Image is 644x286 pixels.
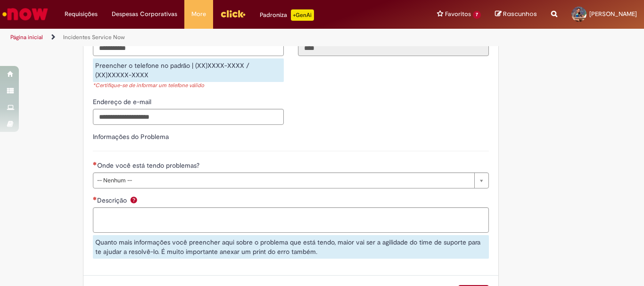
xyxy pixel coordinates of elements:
input: Endereço de e-mail [93,109,284,125]
div: *Certifique-se de informar um telefone válido [93,82,284,90]
span: Necessários [93,162,97,165]
div: Preencher o telefone no padrão | (XX)XXXX-XXXX / (XX)XXXXX-XXXX [93,58,284,82]
a: Página inicial [10,33,43,41]
label: Informações do Problema [93,132,169,141]
span: Endereço de e-mail [93,98,153,106]
span: 7 [473,11,481,19]
ul: Trilhas de página [7,29,422,46]
span: [PERSON_NAME] [589,10,637,18]
p: +GenAi [291,9,314,21]
span: Onde você está tendo problemas? [97,161,201,170]
span: Despesas Corporativas [112,9,177,19]
span: Rascunhos [503,9,537,18]
span: Ajuda para Descrição [128,196,140,204]
span: Requisições [65,9,98,19]
span: More [191,9,206,19]
a: Rascunhos [495,10,537,19]
a: Incidentes Service Now [63,33,125,41]
img: click_logo_yellow_360x200.png [220,7,246,21]
input: Telefone para Contato [93,40,284,56]
span: -- Nenhum -- [97,173,470,188]
textarea: Descrição [93,207,489,233]
span: Descrição [97,196,129,204]
input: Código da Unidade [298,40,489,56]
div: Padroniza [260,9,314,21]
span: Necessários [93,196,97,200]
span: Favoritos [445,9,471,19]
img: ServiceNow [1,5,50,24]
div: Quanto mais informações você preencher aqui sobre o problema que está tendo, maior vai ser a agil... [93,235,489,259]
